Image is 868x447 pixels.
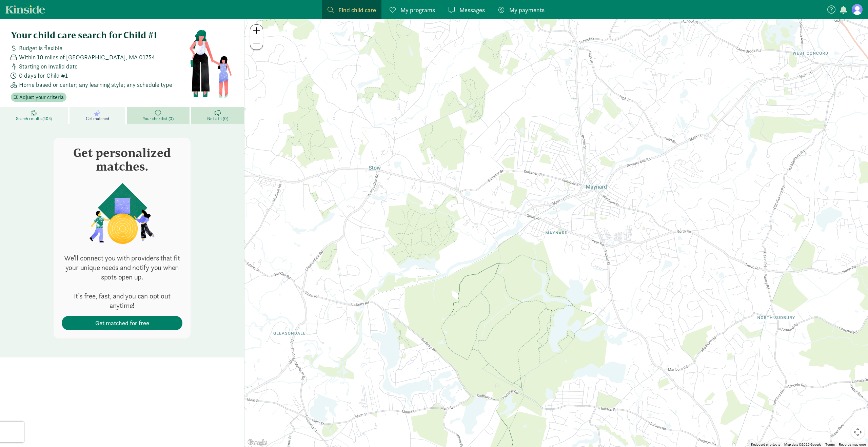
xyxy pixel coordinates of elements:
span: Search results (404) [16,116,52,121]
a: Open this area in Google Maps (opens a new window) [246,438,269,447]
span: My payments [509,5,545,15]
p: We’ll connect you with providers that fit your unique needs and notify you when spots open up. It... [62,253,182,310]
a: Kinside [5,5,45,14]
span: Get matched [86,116,109,121]
button: Get matched for free [62,316,182,330]
img: Google [246,438,269,447]
h4: Your child care search for Child #1 [11,30,189,41]
span: Home based or center; any learning style; any schedule type [19,80,172,89]
span: Messages [459,5,485,15]
span: Not a fit (0) [207,116,228,121]
span: Your shortlist (0) [143,116,174,121]
button: Adjust your criteria [11,93,66,102]
a: Report a map error [839,443,866,446]
a: Not a fit (0) [191,107,244,124]
button: Keyboard shortcuts [751,442,780,447]
span: Adjust your criteria [19,93,64,101]
button: Map camera controls [851,425,865,439]
span: Map data ©2025 Google [784,443,821,446]
span: Budget is flexible [19,43,62,53]
span: Within 10 miles of [GEOGRAPHIC_DATA], MA 01754 [19,53,155,62]
span: My programs [400,5,435,15]
span: Starting on Invalid date [19,62,78,71]
h3: Get personalized matches. [62,146,182,173]
span: Get matched for free [95,318,149,328]
span: 0 days for Child #1 [19,71,68,80]
a: Terms (opens in new tab) [825,443,835,446]
a: Your shortlist (0) [127,107,192,124]
a: Get matched [70,107,126,124]
span: Find child care [338,5,376,15]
